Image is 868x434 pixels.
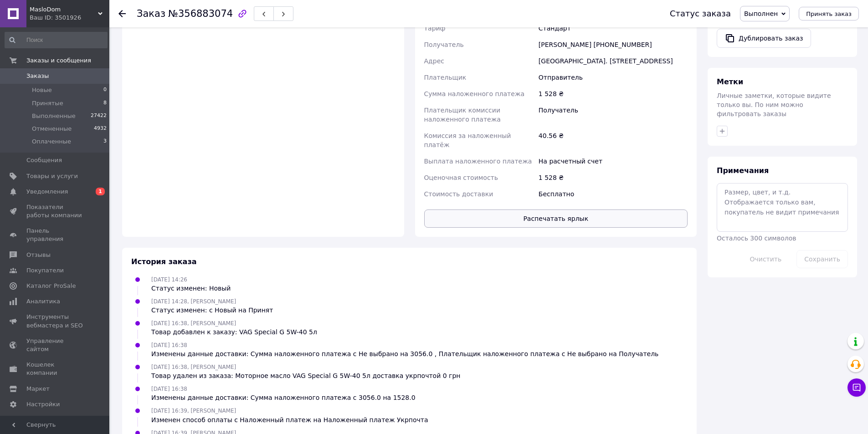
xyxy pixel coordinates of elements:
[424,132,511,148] span: Комиссия за наложенный платёж
[32,138,71,146] span: Оплаченные
[537,86,689,102] div: 1 528 ₴
[424,90,525,97] span: Сумма наложенного платежа
[151,320,236,327] span: [DATE] 16:38, [PERSON_NAME]
[26,203,84,220] span: Показатели работы компании
[717,166,769,175] span: Примечания
[26,188,68,196] span: Уведомления
[32,99,63,107] span: Принятые
[103,138,107,146] span: 3
[26,337,84,353] span: Управление сайтом
[151,327,317,337] div: Товар добавлен к заказу: VAG Special G 5W-40 5л
[537,20,689,36] div: Стандарт
[26,172,78,180] span: Товары и услуги
[131,257,197,266] span: История заказа
[151,364,236,370] span: [DATE] 16:38, [PERSON_NAME]
[847,378,866,397] button: Чат с покупателем
[151,284,231,293] div: Статус изменен: Новый
[537,128,689,153] div: 40.56 ₴
[151,276,187,283] span: [DATE] 14:26
[537,53,689,69] div: [GEOGRAPHIC_DATA]. [STREET_ADDRESS]
[151,298,236,305] span: [DATE] 14:28, [PERSON_NAME]
[26,227,84,243] span: Панель управления
[537,69,689,86] div: Отправитель
[799,7,859,20] button: Принять заказ
[32,86,52,94] span: Новые
[151,371,460,380] div: Товар удален из заказа: Моторное масло VAG Special G 5W-40 5л доставка укрпочтой 0 грн
[537,153,689,169] div: На расчетный счет
[744,10,778,17] span: Выполнен
[26,400,60,408] span: Настройки
[424,158,532,165] span: Выплата наложенного платежа
[537,169,689,186] div: 1 528 ₴
[26,313,84,329] span: Инструменты вебмастера и SEO
[26,385,50,393] span: Маркет
[30,5,98,14] span: MasloDom
[717,235,796,242] span: Осталось 300 символов
[806,10,852,17] span: Принять заказ
[118,9,126,18] div: Вернуться назад
[424,57,444,65] span: Адрес
[151,415,428,424] div: Изменен способ оплаты с Наложенный платеж на Наложенный платеж Укрпочта
[26,266,64,275] span: Покупатели
[537,102,689,128] div: Получатель
[424,74,467,81] span: Плательщик
[26,156,62,164] span: Сообщения
[717,29,811,48] button: Дублировать заказ
[32,125,72,133] span: Отмененные
[32,112,76,120] span: Выполненные
[424,190,493,198] span: Стоимость доставки
[424,107,501,123] span: Плательщик комиссии наложенного платежа
[537,36,689,53] div: [PERSON_NAME] [PHONE_NUMBER]
[96,188,105,195] span: 1
[26,361,84,377] span: Кошелек компании
[168,8,233,19] span: №356883074
[670,9,731,18] div: Статус заказа
[5,32,108,48] input: Поиск
[717,77,743,86] span: Метки
[151,306,273,315] div: Статус изменен: с Новый на Принят
[26,251,51,259] span: Отзывы
[103,86,107,94] span: 0
[424,209,688,228] button: Распечатать ярлык
[151,342,187,348] span: [DATE] 16:38
[151,408,236,414] span: [DATE] 16:39, [PERSON_NAME]
[26,297,60,306] span: Аналитика
[30,14,109,22] div: Ваш ID: 3501926
[94,125,107,133] span: 4932
[137,8,165,19] span: Заказ
[151,393,416,402] div: Изменены данные доставки: Сумма наложенного платежа с 3056.0 на 1528.0
[717,92,831,117] span: Личные заметки, которые видите только вы. По ним можно фильтровать заказы
[26,72,49,80] span: Заказы
[424,25,446,32] span: Тариф
[91,112,107,120] span: 27422
[26,282,76,290] span: Каталог ProSale
[537,186,689,202] div: Бесплатно
[151,349,658,358] div: Изменены данные доставки: Сумма наложенного платежа с Не выбрано на 3056.0 , Плательщик наложенно...
[424,174,498,181] span: Оценочная стоимость
[424,41,464,48] span: Получатель
[26,56,91,65] span: Заказы и сообщения
[103,99,107,107] span: 8
[151,386,187,392] span: [DATE] 16:38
